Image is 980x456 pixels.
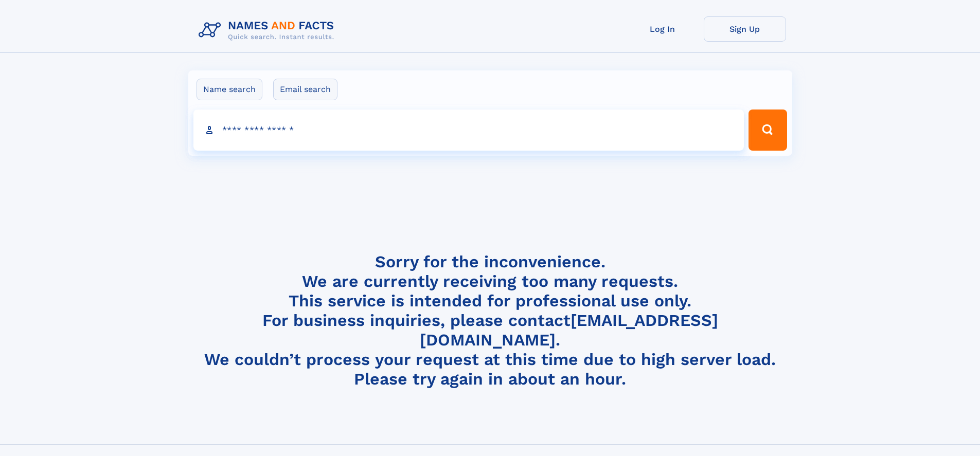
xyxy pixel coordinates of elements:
[420,311,718,350] a: [EMAIL_ADDRESS][DOMAIN_NAME]
[273,79,337,100] label: Email search
[197,79,262,100] label: Name search
[749,110,787,151] button: Search Button
[621,16,704,42] a: Log In
[193,110,744,151] input: search input
[194,252,786,389] h4: Sorry for the inconvenience. We are currently receiving too many requests. This service is intend...
[194,16,343,44] img: Logo Names and Facts
[704,16,786,42] a: Sign Up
